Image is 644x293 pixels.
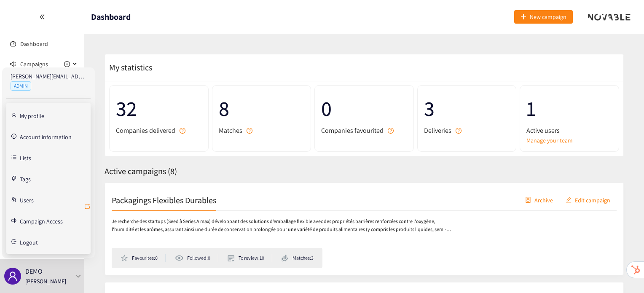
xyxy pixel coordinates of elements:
span: plus [521,14,526,21]
span: ADMIN [11,81,31,91]
span: retweet [84,203,91,211]
span: sound [10,61,16,67]
span: question-circle [456,128,462,134]
span: Active campaigns ( 8 ) [105,166,177,177]
span: Deliveries [424,125,451,136]
button: plusNew campaign [514,10,573,24]
a: Users [20,196,34,203]
span: Active users [526,125,560,136]
button: retweet [84,200,91,214]
span: Matches [219,125,242,136]
a: Lists [20,153,31,161]
button: containerArchive [519,193,559,207]
span: edit [566,197,572,204]
p: [PERSON_NAME][EMAIL_ADDRESS][DOMAIN_NAME] [11,72,86,81]
span: 8 [219,92,305,125]
span: question-circle [247,128,252,134]
span: Edit campaign [575,195,610,204]
a: Tags [20,175,31,182]
a: Dashboard [20,40,48,48]
span: question-circle [388,128,394,134]
span: user [8,271,18,281]
span: logout [11,239,16,244]
span: plus-circle [64,61,70,67]
span: 1 [526,92,612,125]
button: editEdit campaign [559,193,617,207]
h2: Packagings Flexibles Durables [112,194,216,206]
a: Packagings Flexibles DurablescontainerArchiveeditEdit campaignJe recherche des startups (Seed à S... [105,183,624,275]
li: To review: 10 [228,254,272,262]
span: New campaign [530,12,566,22]
p: Je recherche des startups (Seed à Series A max) développant des solutions d’emballage flexible av... [112,218,456,234]
a: My profile [20,111,44,119]
li: Followed: 0 [175,254,218,262]
span: Companies favourited [321,125,384,136]
span: Archive [534,195,553,204]
span: My statistics [105,62,152,73]
li: Favourites: 0 [121,254,166,262]
span: Companies delivered [116,125,175,136]
a: Manage your team [526,136,612,145]
li: Matches: 3 [282,254,314,262]
span: Campaigns [20,56,48,73]
span: 3 [424,92,510,125]
iframe: Chat Widget [602,253,644,293]
span: Logout [20,239,38,245]
span: double-left [39,14,45,20]
p: DEMO [25,266,43,277]
a: Account information [20,132,72,140]
span: question-circle [180,128,185,134]
span: 0 [321,92,407,125]
span: container [525,197,531,204]
p: [PERSON_NAME] [25,277,66,286]
a: Campaign Access [20,217,63,224]
span: 32 [116,92,202,125]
